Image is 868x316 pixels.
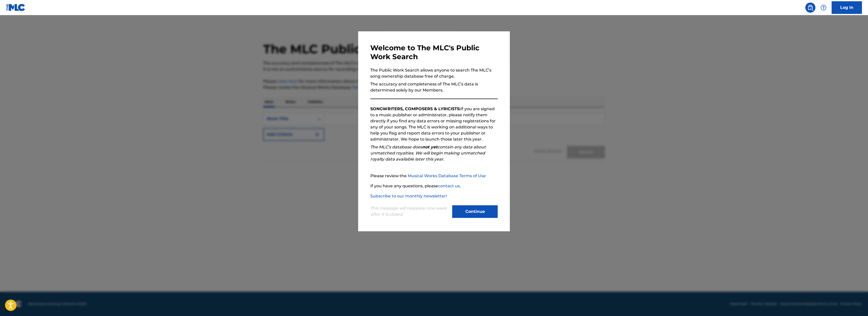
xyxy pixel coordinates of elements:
div: Help [818,3,829,13]
a: Public Search [805,3,815,13]
p: This message will reappear one week after it is closed. [370,205,449,217]
img: help [820,5,827,11]
img: MLC Logo [6,4,26,11]
strong: SONGWRITERS, COMPOSERS & LYRICISTS: [370,106,461,111]
p: If you are signed to a music publisher or administrator, please notify them directly if you find ... [370,106,498,142]
p: The accuracy and completeness of The MLC’s data is determined solely by our Members. [370,81,498,93]
strong: not yet [422,145,438,149]
a: contact us [438,184,460,188]
button: Continue [452,205,498,218]
p: The Public Work Search allows anyone to search The MLC’s song ownership database free of charge. [370,67,498,79]
a: Subscribe to our monthly newsletter! [370,194,447,198]
em: The MLC’s database does contain any data about unmatched royalties. We will begin making unmatche... [370,145,486,162]
p: Please review the [370,173,498,179]
a: Musical Works Database Terms of Use [408,173,486,178]
p: If you have any questions, please . [370,183,498,189]
img: search [807,5,813,11]
h3: Welcome to The MLC's Public Work Search [370,43,498,61]
a: Log In [832,1,862,14]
